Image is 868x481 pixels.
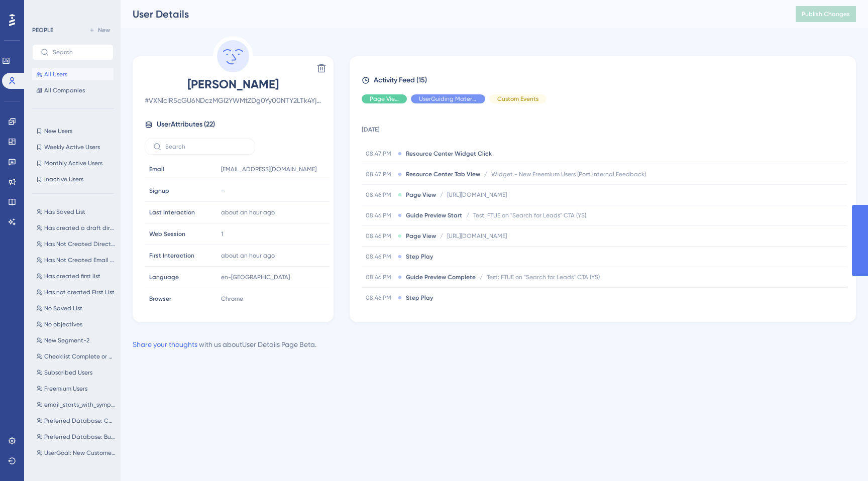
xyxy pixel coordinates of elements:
button: Has Not Created Direct Mail Campaign [32,238,120,250]
button: No Saved List [32,302,120,314]
span: Subscribed Users [44,369,92,377]
button: Preferred Database: Consumer [32,415,120,427]
span: Chrome [221,295,243,303]
span: All Users [44,70,67,78]
button: Weekly Active Users [32,141,114,153]
time: about an hour ago [221,209,275,216]
button: Publish Changes [796,6,856,22]
span: # VXNlclR5cGU6NDczMGI2YWMtZDg0Yy00NTY2LTk4YjEtZjUwMzhlOWE5ZDg2 [145,94,321,106]
span: User Attributes ( 22 ) [157,118,215,131]
button: Freemium Users [32,383,120,395]
span: UserGoal: New Customers, Lead Management [44,449,116,457]
span: Page View [406,232,436,240]
span: / [440,191,443,199]
button: Checklist Complete or Dismissed [32,350,120,363]
span: 08.46 PM [366,273,394,281]
button: All Users [32,68,114,80]
span: Freemium Users [44,385,87,393]
span: Has created a draft direct mail campaign [44,224,116,232]
span: - [221,187,224,195]
span: Monthly Active Users [44,159,102,167]
span: Checklist Complete or Dismissed [44,352,116,360]
button: Has created first list [32,270,120,282]
iframe: UserGuiding AI Assistant Launcher [826,441,856,471]
span: Step Play [406,253,433,261]
input: Search [53,49,105,56]
span: Step Play [406,294,433,302]
button: New [85,24,114,36]
button: Preferred Database: Business [32,431,120,443]
span: 08.46 PM [366,232,394,240]
button: New Users [32,125,114,137]
button: email_starts_with_symphony [32,399,120,411]
span: Last Interaction [149,208,195,216]
button: No objectives [32,318,120,330]
span: New Segment-2 [44,336,89,344]
time: about an hour ago [221,252,275,259]
span: Guide Preview Complete [406,273,476,281]
span: Publish Changes [802,10,850,18]
span: Activity Feed (15) [374,74,427,86]
span: Test: FTUE on "Search for Leads" CTA (YS) [487,273,600,281]
button: Inactive Users [32,173,114,185]
span: Has Not Created Email Campaign [44,256,116,264]
div: PEOPLE [32,26,53,34]
span: [URL][DOMAIN_NAME] [447,191,507,199]
span: Has created first list [44,272,100,280]
span: All Companies [44,86,85,94]
span: Email [149,165,164,173]
span: First Interaction [149,252,194,260]
div: User Details [133,7,771,21]
span: Has Saved List [44,208,85,216]
button: Has created a draft direct mail campaign [32,222,120,234]
span: Page View [406,191,436,199]
span: Widget - New Freemium Users (Post internal Feedback) [491,170,646,178]
span: Web Session [149,230,185,238]
span: Page View [370,95,399,103]
span: Custom Events [497,95,538,103]
span: No objectives [44,320,82,328]
span: / [466,211,469,219]
span: New Users [44,127,72,135]
button: Subscribed Users [32,367,120,379]
button: Has Not Created Email Campaign [32,254,120,266]
span: Preferred Database: Consumer [44,417,116,425]
span: New [98,26,110,34]
span: [EMAIL_ADDRESS][DOMAIN_NAME] [221,165,316,173]
span: 08.46 PM [366,294,394,302]
span: email_starts_with_symphony [44,401,116,409]
span: No Saved List [44,304,82,312]
button: Has not created First List [32,286,120,298]
span: / [480,273,483,281]
span: / [440,232,443,240]
button: New Segment-2 [32,334,120,346]
span: en-[GEOGRAPHIC_DATA] [221,273,290,281]
span: Signup [149,187,169,195]
span: Test: FTUE on "Search for Leads" CTA (YS) [473,211,586,219]
span: 1 [221,230,223,238]
span: Browser [149,295,171,303]
span: 08.46 PM [366,253,394,261]
span: Preferred Database: Business [44,433,116,441]
span: 08.47 PM [366,170,394,178]
span: [URL][DOMAIN_NAME] [447,232,507,240]
span: 08.47 PM [366,150,394,158]
span: Guide Preview Start [406,211,462,219]
span: / [484,170,487,178]
span: UserGuiding Material [419,95,477,103]
a: Share your thoughts [133,340,197,348]
td: [DATE] [362,111,847,144]
span: [PERSON_NAME] [145,76,321,92]
span: Language [149,273,179,281]
span: Inactive Users [44,175,83,183]
button: UserGoal: New Customers, Lead Management [32,447,120,459]
span: Resource Center Widget Click [406,150,492,158]
span: Has not created First List [44,288,115,296]
span: Resource Center Tab View [406,170,480,178]
span: Weekly Active Users [44,143,100,151]
input: Search [165,143,247,150]
span: Has Not Created Direct Mail Campaign [44,240,116,248]
button: Monthly Active Users [32,157,114,169]
div: with us about User Details Page Beta . [133,338,316,350]
span: 08.46 PM [366,191,394,199]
